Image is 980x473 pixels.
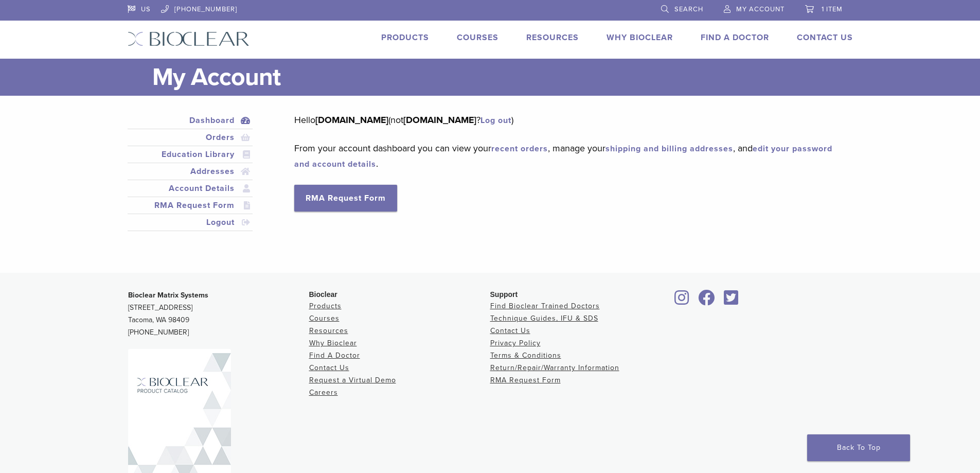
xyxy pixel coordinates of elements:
[309,339,357,347] a: Why Bioclear
[490,302,600,310] a: Find Bioclear Trained Doctors
[152,59,853,96] h1: My Account
[671,296,693,306] a: Bioclear
[294,112,837,128] p: Hello (not ? )
[490,351,561,360] a: Terms & Conditions
[607,32,673,43] a: Why Bioclear
[797,32,853,43] a: Contact Us
[309,376,396,384] a: Request a Virtual Demo
[721,296,742,306] a: Bioclear
[490,290,518,299] span: Support
[490,376,561,384] a: RMA Request Form
[490,363,619,372] a: Return/Repair/Warranty Information
[701,32,769,43] a: Find A Doctor
[128,291,208,300] strong: Bioclear Matrix Systems
[309,302,342,310] a: Products
[309,290,337,299] span: Bioclear
[128,289,309,339] p: [STREET_ADDRESS] Tacoma, WA 98409 [PHONE_NUMBER]
[605,144,733,154] a: shipping and billing addresses
[309,363,349,372] a: Contact Us
[130,131,251,144] a: Orders
[130,114,251,127] a: Dashboard
[457,32,498,43] a: Courses
[130,216,251,229] a: Logout
[490,326,530,335] a: Contact Us
[491,144,548,154] a: recent orders
[736,5,785,13] span: My Account
[130,165,251,178] a: Addresses
[490,314,598,323] a: Technique Guides, IFU & SDS
[674,5,703,13] span: Search
[309,326,348,335] a: Resources
[807,434,910,461] a: Back To Top
[526,32,579,43] a: Resources
[294,185,397,212] a: RMA Request Form
[294,141,837,171] p: From your account dashboard you can view your , manage your , and .
[695,296,719,306] a: Bioclear
[381,32,429,43] a: Products
[490,339,541,347] a: Privacy Policy
[128,31,250,46] img: Bioclear
[480,115,511,126] a: Log out
[822,5,843,13] span: 1 item
[130,148,251,161] a: Education Library
[315,114,388,126] strong: [DOMAIN_NAME]
[403,114,476,126] strong: [DOMAIN_NAME]
[130,199,251,212] a: RMA Request Form
[130,182,251,195] a: Account Details
[309,314,340,323] a: Courses
[309,388,338,397] a: Careers
[128,112,253,243] nav: Account pages
[309,351,360,360] a: Find A Doctor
